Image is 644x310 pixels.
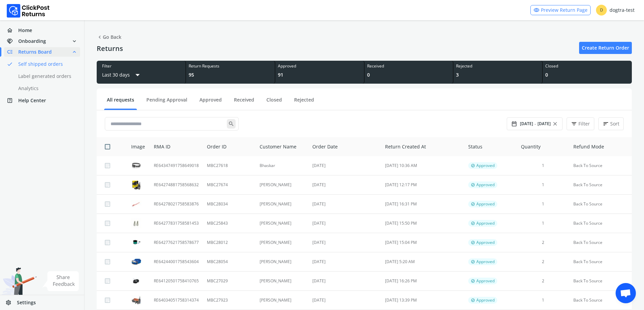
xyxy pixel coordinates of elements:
span: close [552,119,558,129]
span: settings [5,298,17,307]
div: 95 [189,72,272,78]
span: Returns Board [18,49,52,55]
a: homeHome [4,26,80,35]
td: Back To Source [569,156,632,175]
span: home [7,26,18,35]
div: 0 [545,72,629,78]
td: 1 [517,291,569,310]
a: All requests [104,96,137,108]
span: Approved [476,201,495,207]
td: 2 [517,233,569,252]
td: [PERSON_NAME] [256,175,309,195]
th: Order ID [203,137,255,156]
td: [DATE] 12:17 PM [381,175,464,195]
td: [DATE] [308,291,381,310]
span: arrow_drop_down [133,69,143,81]
th: Refund Mode [569,137,632,156]
td: [DATE] 10:36 AM [381,156,464,175]
td: [DATE] 16:26 PM [381,272,464,291]
a: Create Return Order [579,42,632,54]
td: [PERSON_NAME] [256,252,309,272]
span: verified [471,278,475,284]
span: Go Back [97,32,121,42]
div: dogtra-test [596,5,635,16]
span: Approved [476,182,495,188]
td: [PERSON_NAME] [256,272,309,291]
div: Open chat [616,283,636,303]
td: [PERSON_NAME] [256,233,309,252]
td: [PERSON_NAME] [256,195,309,214]
span: filter_list [571,119,577,129]
span: Approved [476,163,495,168]
td: [DATE] [308,272,381,291]
td: MBC28034 [203,195,255,214]
span: expand_less [71,47,77,57]
span: Help Center [18,97,46,104]
span: visibility [533,5,540,15]
img: row_image [131,161,141,170]
td: Back To Source [569,291,632,310]
a: Closed [264,96,285,108]
img: row_image [131,218,141,228]
td: RE64277831758581453 [150,214,203,233]
td: MBC28054 [203,252,255,272]
span: handshake [7,36,18,46]
div: 3 [456,72,540,78]
span: Approved [476,221,495,226]
button: sortSort [598,117,624,130]
span: verified [471,240,475,245]
span: low_priority [7,47,18,57]
td: MBC27029 [203,272,255,291]
td: Back To Source [569,272,632,291]
span: [DATE] [538,121,551,126]
span: Filter [578,120,590,127]
span: Approved [476,278,495,284]
td: RE64244001758543604 [150,252,203,272]
td: [PERSON_NAME] [256,291,309,310]
td: Back To Source [569,252,632,272]
div: Filter [102,63,180,69]
td: Bhaskar [256,156,309,175]
td: RE64034051758314374 [150,291,203,310]
div: Approved [278,63,361,69]
th: Quantity [517,137,569,156]
td: MBC27923 [203,291,255,310]
td: [DATE] [308,233,381,252]
img: row_image [131,200,141,208]
a: Received [231,96,257,108]
th: Status [464,137,517,156]
div: Received [367,63,451,69]
span: D [596,5,607,16]
img: share feedback [42,271,79,291]
button: Last 30 daysarrow_drop_down [102,69,143,81]
span: expand_more [71,36,77,46]
span: Onboarding [18,38,46,45]
span: verified [471,259,475,264]
span: verified [471,182,475,188]
td: [DATE] 16:31 PM [381,195,464,214]
span: Approved [476,240,495,245]
td: [PERSON_NAME] [256,214,309,233]
td: [DATE] [308,195,381,214]
img: Logo [7,4,50,18]
span: sort [603,119,609,129]
a: Approved [197,96,224,108]
td: [DATE] [308,156,381,175]
span: [DATE] [520,121,533,126]
img: row_image [131,277,141,285]
td: MBC27618 [203,156,255,175]
span: done [7,59,13,69]
td: [DATE] [308,175,381,195]
span: - [534,120,536,127]
h4: Returns [97,45,123,53]
span: help_center [7,96,18,105]
img: row_image [131,239,141,246]
div: 91 [278,72,361,78]
div: Return Requests [189,63,272,69]
td: Back To Source [569,214,632,233]
td: 1 [517,195,569,214]
span: verified [471,201,475,207]
div: 0 [367,72,451,78]
td: Back To Source [569,195,632,214]
td: MBC28012 [203,233,255,252]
